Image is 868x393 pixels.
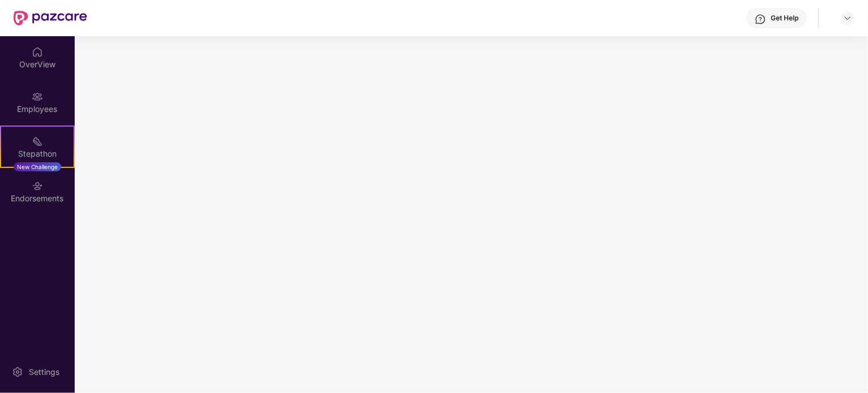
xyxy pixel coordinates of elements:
div: New Challenge [14,162,61,171]
img: svg+xml;base64,PHN2ZyBpZD0iRW1wbG95ZWVzIiB4bWxucz0iaHR0cDovL3d3dy53My5vcmcvMjAwMC9zdmciIHdpZHRoPS... [32,91,43,102]
img: svg+xml;base64,PHN2ZyB4bWxucz0iaHR0cDovL3d3dy53My5vcmcvMjAwMC9zdmciIHdpZHRoPSIyMSIgaGVpZ2h0PSIyMC... [32,136,43,147]
img: svg+xml;base64,PHN2ZyBpZD0iU2V0dGluZy0yMHgyMCIgeG1sbnM9Imh0dHA6Ly93d3cudzMub3JnLzIwMDAvc3ZnIiB3aW... [12,366,23,378]
div: Get Help [771,14,798,23]
img: svg+xml;base64,PHN2ZyBpZD0iRHJvcGRvd24tMzJ4MzIiIHhtbG5zPSJodHRwOi8vd3d3LnczLm9yZy8yMDAwL3N2ZyIgd2... [843,14,852,23]
img: svg+xml;base64,PHN2ZyBpZD0iRW5kb3JzZW1lbnRzIiB4bWxucz0iaHR0cDovL3d3dy53My5vcmcvMjAwMC9zdmciIHdpZH... [32,180,43,192]
div: Stepathon [1,148,74,159]
img: svg+xml;base64,PHN2ZyBpZD0iSGVscC0zMngzMiIgeG1sbnM9Imh0dHA6Ly93d3cudzMub3JnLzIwMDAvc3ZnIiB3aWR0aD... [755,14,766,25]
div: Settings [25,366,63,378]
img: New Pazcare Logo [14,11,87,25]
img: svg+xml;base64,PHN2ZyBpZD0iSG9tZSIgeG1sbnM9Imh0dHA6Ly93d3cudzMub3JnLzIwMDAvc3ZnIiB3aWR0aD0iMjAiIG... [32,46,43,58]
